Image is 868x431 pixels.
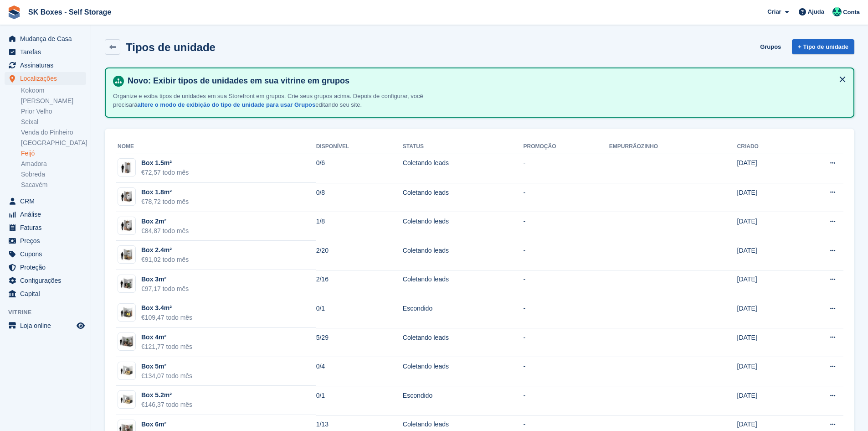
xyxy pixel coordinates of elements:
span: Preços [20,234,75,247]
td: - [523,328,609,357]
span: Cupons [20,248,75,260]
td: Coletando leads [403,270,524,299]
td: Coletando leads [403,154,524,183]
span: Ajuda [808,7,824,16]
a: menu [5,195,86,208]
img: 30-sqft-unit.jpg [118,277,135,291]
span: Localizações [20,72,75,85]
a: Seixal [21,118,86,126]
div: Box 6m² [141,420,192,429]
a: + Tipo de unidade [792,39,854,54]
div: €78,72 todo mês [141,197,189,207]
a: [PERSON_NAME] [21,97,86,105]
div: Box 5m² [141,362,192,371]
td: 1/8 [316,212,403,241]
img: stora-icon-8386f47178a22dfd0bd8f6a31ec36ba5ce8667c1dd55bd0f319d3a0aa187defe.svg [7,5,21,19]
a: menu [5,248,86,260]
div: €109,47 todo mês [141,313,192,322]
a: menu [5,32,86,45]
td: - [523,183,609,212]
a: menu [5,208,86,221]
div: Box 4m² [141,332,192,342]
div: €134,07 todo mês [141,371,192,381]
div: Box 2m² [141,217,189,226]
a: menu [5,287,86,300]
div: €97,17 todo mês [141,284,189,294]
td: 0/1 [316,299,403,328]
div: Box 1.5m² [141,158,189,168]
td: 0/1 [316,386,403,415]
td: [DATE] [737,241,794,270]
span: Capital [20,287,75,300]
a: SK Boxes - Self Storage [25,5,115,20]
span: Proteção [20,261,75,274]
td: Coletando leads [403,241,524,270]
td: 2/20 [316,241,403,270]
div: €91,02 todo mês [141,255,189,265]
td: 0/8 [316,183,403,212]
span: Mudança de Casa [20,32,75,45]
th: Disponível [316,140,403,154]
td: 2/16 [316,270,403,299]
td: Coletando leads [403,328,524,357]
img: 20-sqft-unit.jpg [118,190,135,203]
a: Amadora [21,160,86,168]
td: [DATE] [737,270,794,299]
th: Promoção [523,140,609,154]
a: menu [5,234,86,247]
img: Cláudio Borges [832,7,842,16]
span: Análise [20,208,75,221]
td: 0/6 [316,154,403,183]
img: 25-sqft-unit.jpg [118,248,135,261]
div: €146,37 todo mês [141,400,192,410]
img: 40-sqft-unit.jpg [118,335,135,348]
div: €72,57 todo mês [141,168,189,177]
span: Conta [843,8,860,17]
td: - [523,386,609,415]
a: [GEOGRAPHIC_DATA] [21,139,86,147]
span: Configurações [20,274,75,287]
img: 50-sqft-unit.jpg [118,364,135,377]
div: Box 1.8m² [141,187,189,197]
div: Box 3.4m² [141,303,192,313]
td: Coletando leads [403,183,524,212]
span: Vitrine [8,308,91,317]
th: Status [403,140,524,154]
span: Tarefas [20,46,75,58]
a: altere o modo de exibição do tipo de unidade para usar Grupos [137,101,315,108]
a: Sobreda [21,170,86,179]
a: Prior Velho [21,107,86,116]
td: - [523,212,609,241]
td: [DATE] [737,386,794,415]
span: CRM [20,195,75,208]
td: [DATE] [737,183,794,212]
a: menu [5,261,86,274]
div: Box 2.4m² [141,245,189,255]
h2: Tipos de unidade [126,41,216,53]
div: Box 3m² [141,275,189,284]
a: menu [5,319,86,332]
td: - [523,241,609,270]
td: - [523,154,609,183]
span: Faturas [20,221,75,234]
img: 20-sqft-unit.jpg [118,219,135,232]
td: - [523,270,609,299]
th: Nome [116,140,316,154]
a: Sacavém [21,181,86,189]
a: menu [5,221,86,234]
a: Venda do Pinheiro [21,128,86,137]
td: - [523,357,609,386]
span: Loja online [20,319,75,332]
td: Escondido [403,299,524,328]
td: 5/29 [316,328,403,357]
td: Coletando leads [403,212,524,241]
div: €121,77 todo mês [141,342,192,352]
a: menu [5,72,86,85]
p: Organize e exiba tipos de unidades em sua Storefront em grupos. Crie seus grupos acima. Depois de... [113,92,432,109]
span: Criar [767,7,781,16]
td: [DATE] [737,328,794,357]
td: Coletando leads [403,357,524,386]
td: Escondido [403,386,524,415]
td: [DATE] [737,212,794,241]
td: [DATE] [737,299,794,328]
